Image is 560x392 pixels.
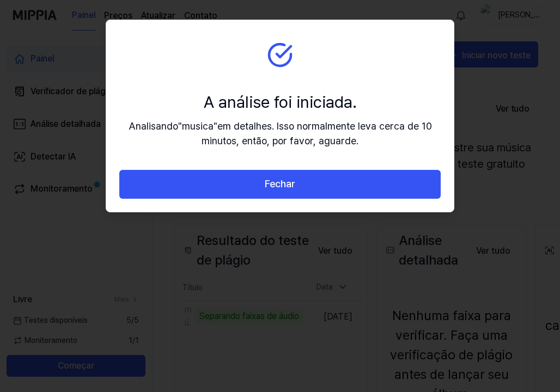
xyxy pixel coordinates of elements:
font: " [178,120,182,132]
font: Fechar [265,178,295,189]
button: Fechar [119,170,441,199]
font: musica [182,120,214,132]
font: Analisando [129,120,178,132]
font: em detalhes. Isso normalmente leva cerca de 10 minutos, então, por favor, aguarde. [202,120,432,146]
font: A análise foi iniciada. [204,92,357,112]
font: " [214,120,217,132]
